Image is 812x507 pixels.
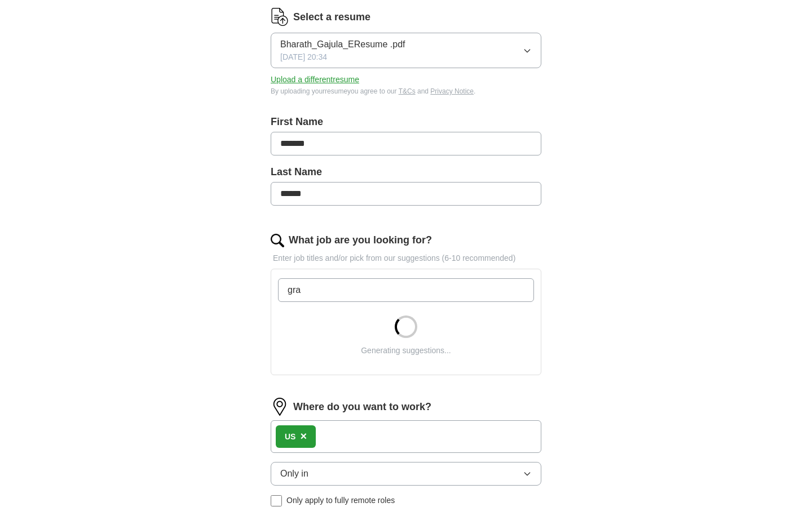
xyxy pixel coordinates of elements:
[271,33,541,68] button: Bharath_Gajula_EResume .pdf[DATE] 20:34
[289,233,432,248] label: What job are you looking for?
[271,398,289,416] img: location.png
[361,345,451,357] div: Generating suggestions...
[271,234,284,247] img: search.png
[280,467,308,481] span: Only in
[271,8,289,26] img: CV Icon
[271,252,541,264] p: Enter job titles and/or pick from our suggestions (6-10 recommended)
[286,495,395,506] span: Only apply to fully remote roles
[271,86,541,96] div: By uploading your resume you agree to our and .
[293,399,431,415] label: Where do you want to work?
[300,428,307,445] button: ×
[271,495,282,506] input: Only apply to fully remote roles
[271,114,541,130] label: First Name
[271,462,541,486] button: Only in
[430,87,474,95] a: Privacy Notice
[399,87,416,95] a: T&Cs
[278,278,534,302] input: Type a job title and press enter
[300,430,307,442] span: ×
[271,74,359,86] button: Upload a differentresume
[271,164,541,180] label: Last Name
[280,51,327,63] span: [DATE] 20:34
[293,10,370,25] label: Select a resume
[280,38,405,51] span: Bharath_Gajula_EResume .pdf
[285,431,295,443] div: US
